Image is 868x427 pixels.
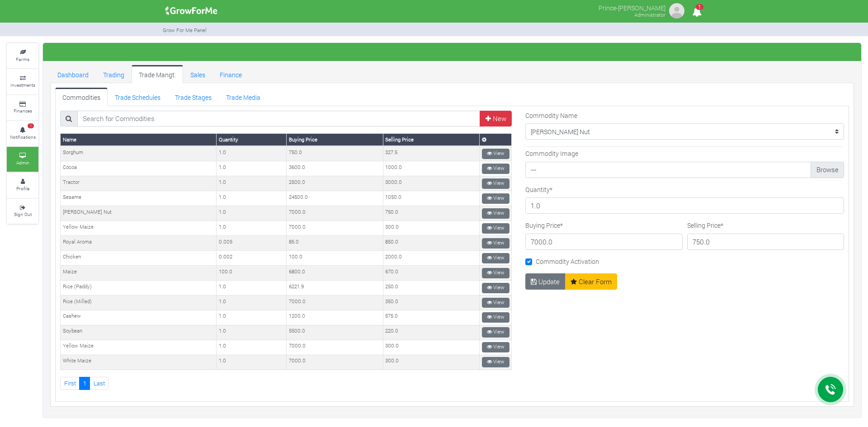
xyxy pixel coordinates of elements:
small: Finances [14,108,32,114]
label: Commodity Activation [536,257,599,266]
td: 85.0 [287,236,383,251]
small: Farms [16,56,29,62]
td: 1.0 [217,355,287,370]
button: Update [525,273,566,290]
a: Sales [183,65,212,83]
a: Finances [7,95,38,120]
td: 1.0 [217,221,287,236]
a: Admin [7,147,38,172]
td: 750.0 [383,206,479,221]
td: 1.0 [217,206,287,221]
td: 24500.0 [287,191,383,206]
a: Commodities [55,88,108,106]
td: 1200.0 [287,310,383,325]
a: View [482,283,509,293]
span: 1 [28,123,34,129]
a: Trade Mangt. [132,65,183,83]
label: --- [525,162,844,178]
a: View [482,164,509,174]
td: 5500.0 [287,325,383,340]
td: 0.002 [217,251,287,266]
td: 300.0 [383,340,479,355]
td: 7000.0 [287,296,383,310]
a: View [482,178,509,189]
td: 1.0 [217,325,287,340]
a: Trade Stages [168,88,219,106]
a: 1 Notifications [7,121,38,146]
td: 850.0 [383,236,479,251]
a: Last [90,377,108,390]
a: 1 [688,9,706,17]
td: White Maize [61,355,217,370]
td: 100.0 [287,251,383,266]
td: 2000.0 [383,251,479,266]
img: growforme image [668,2,686,20]
td: 1.0 [217,310,287,325]
a: View [482,298,509,308]
td: Yellow Maize [61,221,217,236]
td: Cashew [61,310,217,325]
td: Cocoa [61,161,217,176]
a: View [482,223,509,234]
th: Name [61,134,217,146]
td: 0.005 [217,236,287,251]
label: Quantity [525,185,552,194]
td: 250.0 [383,281,479,296]
td: 300.0 [383,221,479,236]
th: Buying Price [287,134,383,146]
a: View [482,193,509,204]
td: 1.0 [217,176,287,191]
img: growforme image [162,2,221,20]
a: Trade Schedules [108,88,168,106]
td: 7000.0 [287,206,383,221]
a: View [482,327,509,338]
a: View [482,149,509,159]
a: Finance [212,65,249,83]
a: First [60,377,80,390]
small: Sign Out [14,211,32,217]
td: 3000.0 [383,176,479,191]
td: Sesame [61,191,217,206]
td: 1000.0 [383,161,479,176]
a: View [482,342,509,352]
small: Admin [16,160,29,166]
td: 1.0 [217,161,287,176]
label: Buying Price [525,221,563,230]
a: 1 [79,377,90,390]
td: 350.0 [383,296,479,310]
td: Rice (Paddy) [61,281,217,296]
a: View [482,208,509,219]
a: Dashboard [50,65,96,83]
i: Notifications [688,2,706,22]
td: Tractor [61,176,217,191]
td: 7000.0 [287,221,383,236]
a: Farms [7,43,38,68]
small: Investments [10,82,35,88]
td: 1.0 [217,146,287,161]
small: Profile [16,185,29,192]
input: Search for Commodities [77,111,481,127]
span: 1 [696,4,703,10]
small: Notifications [10,134,36,140]
td: 220.0 [383,325,479,340]
td: 1.0 [217,191,287,206]
p: Prince-[PERSON_NAME] [599,2,665,13]
td: 300.0 [383,355,479,370]
small: Grow For Me Panel [163,27,207,33]
td: 6221.9 [287,281,383,296]
td: 1.0 [217,340,287,355]
td: 3600.0 [287,161,383,176]
a: Trade Media [219,88,268,106]
td: Maize [61,266,217,281]
th: Quantity [217,134,287,146]
td: 2500.0 [287,176,383,191]
td: Yellow Maize [61,340,217,355]
a: View [482,357,509,367]
label: Commodity Image [525,149,578,158]
td: 1.0 [217,296,287,310]
td: Chicken [61,251,217,266]
a: New [480,111,512,127]
td: Royal Aroma [61,236,217,251]
nav: Page Navigation [60,377,512,390]
td: 6800.0 [287,266,383,281]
